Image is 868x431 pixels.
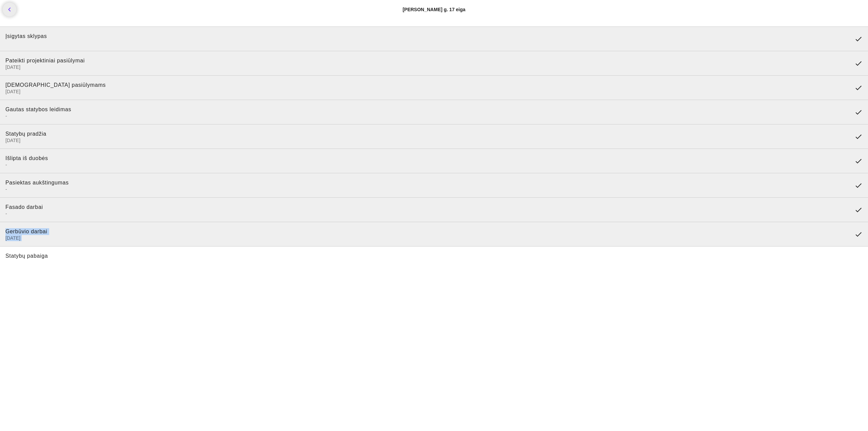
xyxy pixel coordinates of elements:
span: Gerbūvio darbai [5,229,47,234]
span: Statybų pradžia [5,131,46,137]
i: done [854,157,863,165]
span: - [5,211,849,217]
i: done [854,206,863,214]
i: done [854,35,863,43]
i: done [854,59,863,67]
i: chevron_left [5,5,14,14]
span: [DEMOGRAPHIC_DATA] pasiūlymams [5,82,106,88]
span: - [5,186,849,192]
i: done [854,181,863,190]
i: done [854,133,863,141]
i: done [854,230,863,238]
a: chevron_left [3,3,16,16]
span: Fasado darbai [5,204,43,210]
span: Statybų pabaiga [5,253,48,259]
span: Įsigytas sklypas [5,33,47,39]
span: Išlipta iš duobės [5,155,48,161]
span: [DATE] [5,89,849,95]
span: Pasiektas aukštingumas [5,180,69,185]
div: [PERSON_NAME] g. 17 eiga [402,6,465,13]
span: [DATE] [5,235,849,241]
i: done [854,108,863,116]
span: Gautas statybos leidimas [5,106,71,112]
span: [DATE] [5,137,849,143]
span: - [5,162,849,168]
i: done [854,84,863,92]
span: Pateikti projektiniai pasiūlymai [5,58,85,63]
span: [DATE] [5,64,849,70]
span: - [5,113,849,119]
